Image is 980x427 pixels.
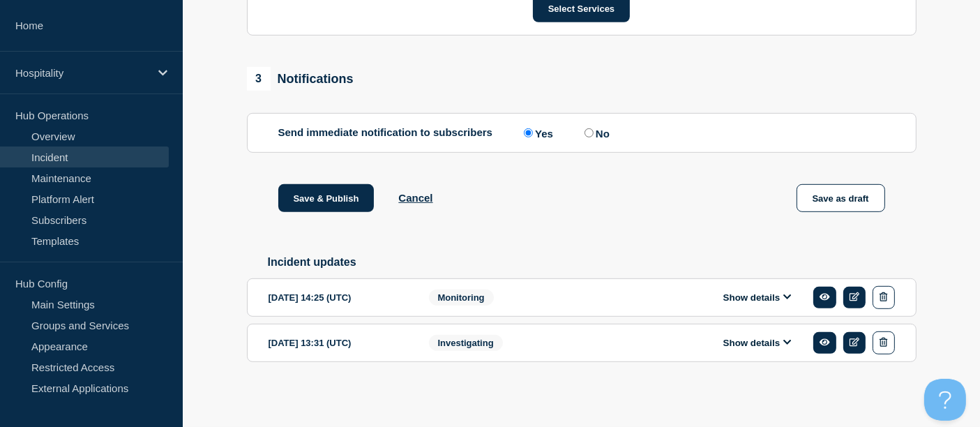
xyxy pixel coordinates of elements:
[278,126,493,140] p: Send immediate notification to subscribers
[278,184,375,212] button: Save & Publish
[924,379,966,421] iframe: Help Scout Beacon - Open
[797,184,885,212] button: Save as draft
[429,335,503,351] span: Investigating
[719,337,796,349] button: Show details
[269,331,408,354] div: [DATE] 13:31 (UTC)
[520,126,553,140] label: Yes
[269,286,408,309] div: [DATE] 14:25 (UTC)
[719,292,796,304] button: Show details
[585,128,594,137] input: No
[268,256,917,269] h2: Incident updates
[524,128,533,137] input: Yes
[247,67,354,91] div: Notifications
[581,126,610,140] label: No
[247,67,271,91] span: 3
[429,290,494,306] span: Monitoring
[15,67,149,79] p: Hospitality
[398,192,432,204] button: Cancel
[278,126,885,140] div: Send immediate notification to subscribers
